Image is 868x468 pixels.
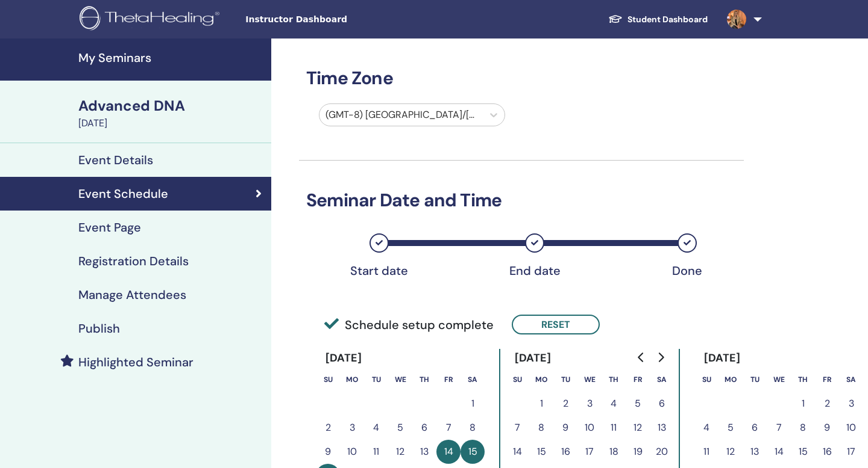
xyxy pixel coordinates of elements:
th: Wednesday [388,368,412,392]
button: 13 [743,440,767,464]
button: 9 [815,416,839,440]
button: 1 [791,392,815,416]
th: Friday [815,368,839,392]
h4: Event Details [78,153,153,167]
button: 13 [650,416,674,440]
button: 11 [364,440,388,464]
button: 15 [529,440,553,464]
button: 11 [694,440,719,464]
div: [DATE] [694,349,750,368]
button: 7 [505,416,529,440]
th: Saturday [461,368,485,392]
div: Start date [349,263,409,278]
th: Thursday [602,368,626,392]
button: 12 [719,440,743,464]
button: Reset [512,315,600,334]
a: Student Dashboard [599,8,717,31]
div: Done [657,263,717,278]
button: 3 [577,392,602,416]
th: Sunday [694,368,719,392]
button: 11 [602,416,626,440]
div: [DATE] [505,349,561,368]
button: 4 [602,392,626,416]
h4: Event Schedule [78,186,168,201]
button: 15 [791,440,815,464]
th: Thursday [412,368,436,392]
th: Thursday [791,368,815,392]
button: 3 [839,392,863,416]
button: 4 [364,416,388,440]
h3: Time Zone [299,67,744,89]
th: Monday [529,368,553,392]
div: [DATE] [78,116,264,131]
button: 15 [461,440,485,464]
button: Go to previous month [632,345,651,369]
button: 9 [316,440,340,464]
button: 9 [553,416,577,440]
button: 12 [388,440,412,464]
button: 2 [815,392,839,416]
th: Tuesday [364,368,388,392]
h4: Highlighted Seminar [78,355,193,369]
button: 16 [815,440,839,464]
button: 1 [529,392,553,416]
h4: Publish [78,321,120,336]
h4: Event Page [78,220,141,235]
th: Monday [719,368,743,392]
th: Sunday [505,368,529,392]
button: 1 [461,392,485,416]
button: 7 [767,416,791,440]
button: 10 [839,416,863,440]
th: Wednesday [767,368,791,392]
button: 17 [839,440,863,464]
span: Schedule setup complete [324,316,494,334]
th: Friday [626,368,650,392]
button: 5 [626,392,650,416]
button: 2 [553,392,577,416]
button: 10 [577,416,602,440]
th: Wednesday [577,368,602,392]
button: 5 [719,416,743,440]
button: 8 [529,416,553,440]
button: 12 [626,416,650,440]
h4: Manage Attendees [78,288,186,302]
div: End date [505,263,565,278]
h3: Seminar Date and Time [299,189,744,211]
a: Advanced DNA[DATE] [71,96,271,131]
button: 13 [412,440,436,464]
img: default.jpg [727,10,746,29]
button: 14 [505,440,529,464]
div: [DATE] [316,349,372,368]
button: 18 [602,440,626,464]
button: 6 [412,416,436,440]
button: 19 [626,440,650,464]
th: Saturday [650,368,674,392]
button: 2 [316,416,340,440]
button: 14 [767,440,791,464]
h4: My Seminars [78,51,264,65]
button: 8 [461,416,485,440]
button: 6 [650,392,674,416]
th: Sunday [316,368,340,392]
th: Friday [436,368,461,392]
span: Instructor Dashboard [245,13,426,26]
button: 17 [577,440,602,464]
h4: Registration Details [78,254,189,268]
th: Tuesday [743,368,767,392]
img: logo.png [80,6,224,33]
button: Go to next month [651,345,670,369]
button: 8 [791,416,815,440]
button: 6 [743,416,767,440]
button: 4 [694,416,719,440]
th: Tuesday [553,368,577,392]
button: 10 [340,440,364,464]
img: graduation-cap-white.svg [608,14,623,24]
button: 20 [650,440,674,464]
button: 14 [436,440,461,464]
button: 5 [388,416,412,440]
div: Advanced DNA [78,96,264,116]
button: 7 [436,416,461,440]
th: Saturday [839,368,863,392]
th: Monday [340,368,364,392]
button: 3 [340,416,364,440]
